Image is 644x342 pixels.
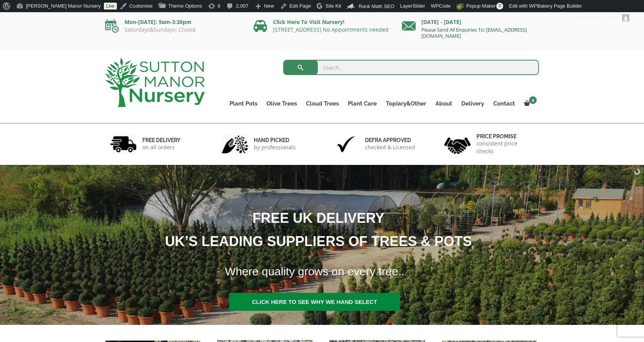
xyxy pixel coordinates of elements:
[529,96,537,104] span: 2
[431,98,457,109] a: About
[477,140,534,155] p: consistent price checks
[222,134,248,154] img: 2.jpg
[254,144,296,151] p: by professionals
[105,27,242,33] p: Saturdays&Sundays: Closed
[457,98,489,109] a: Delivery
[343,98,381,109] a: Plant Care
[489,98,520,109] a: Contact
[254,137,296,144] h6: hand picked
[333,134,359,154] img: 3.jpg
[104,3,117,10] a: Live
[359,3,394,9] span: Rank Math SEO
[38,206,589,253] h1: FREE UK DELIVERY UK’S LEADING SUPPLIERS OF TREES & POTS
[283,60,539,75] input: Search...
[381,98,431,109] a: Topiary&Other
[105,58,205,107] img: logo
[262,98,301,109] a: Olive Trees
[365,144,415,151] p: checked & Licensed
[215,260,590,283] h1: Where quality grows on every tree..
[579,15,620,21] span: [PERSON_NAME]
[571,12,632,24] a: Hi,
[496,3,503,10] span: 0
[105,18,242,27] p: Mon-[DATE]: 9am-3:30pm
[402,18,539,27] p: [DATE] - [DATE]
[110,134,137,154] img: 1.jpg
[421,26,527,39] a: Please Send All Enquiries To: [EMAIL_ADDRESS][DOMAIN_NAME]
[142,137,180,144] h6: FREE DELIVERY
[325,3,341,9] span: Site Kit
[225,98,262,109] a: Plant Pots
[273,26,389,33] a: [STREET_ADDRESS] No Appointments needed
[520,98,539,109] a: 2
[142,144,180,151] p: on all orders
[365,137,415,144] h6: Defra approved
[477,133,534,140] h6: Price promise
[444,133,471,156] img: 4.jpg
[301,98,343,109] a: Cloud Trees
[273,18,344,26] a: Click Here To Visit Nursery!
